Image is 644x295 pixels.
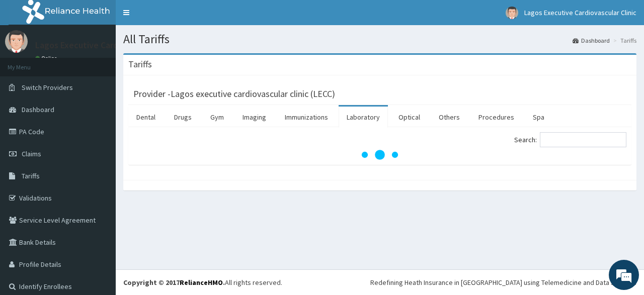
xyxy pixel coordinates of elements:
a: Dental [128,107,164,128]
a: RelianceHMO [180,278,223,287]
h3: Tariffs [128,60,152,69]
p: Lagos Executive Cardiovascular Clinic [35,41,181,50]
img: User Image [5,30,28,53]
a: Dashboard [573,36,610,45]
li: Tariffs [611,36,636,45]
a: Drugs [166,107,200,128]
label: Search: [514,132,626,147]
a: Imaging [234,107,274,128]
a: Online [35,55,59,62]
a: Spa [525,107,552,128]
a: Optical [390,107,428,128]
div: Chat with us now [52,56,169,69]
a: Others [431,107,468,128]
strong: Copyright © 2017 . [123,278,225,287]
span: Claims [22,149,41,158]
span: Lagos Executive Cardiovascular Clinic [524,8,636,17]
a: Immunizations [277,107,336,128]
div: Minimize live chat window [165,5,189,29]
textarea: Type your message and hit 'Enter' [5,192,192,227]
h3: Provider - Lagos executive cardiovascular clinic (LECC) [133,89,335,99]
h1: All Tariffs [123,33,636,46]
a: Procedures [470,107,522,128]
a: Laboratory [339,107,388,128]
div: Redefining Heath Insurance in [GEOGRAPHIC_DATA] using Telemedicine and Data Science! [370,277,636,287]
a: Gym [202,107,232,128]
footer: All rights reserved. [116,269,644,295]
span: Dashboard [22,105,54,114]
span: We're online! [58,85,139,187]
span: Tariffs [22,171,40,180]
img: User Image [506,7,518,19]
svg: audio-loading [360,135,400,175]
img: d_794563401_company_1708531726252_794563401 [19,50,41,75]
span: Switch Providers [22,83,73,92]
input: Search: [540,132,626,147]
